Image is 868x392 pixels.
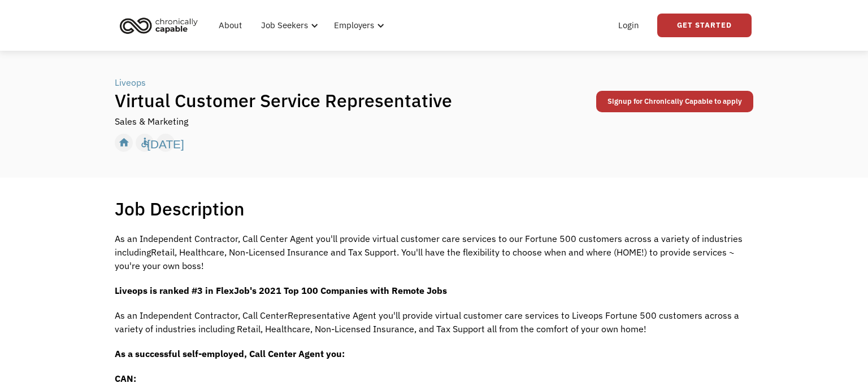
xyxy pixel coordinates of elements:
h1: Job Description [115,197,245,220]
a: Login [611,7,646,43]
strong: CAN: [115,373,136,384]
a: Signup for Chronically Capable to apply [596,91,753,112]
div: Liveops [115,76,146,89]
div: Job Seekers [254,7,322,43]
p: As an Independent Contractor, Call Center Agent you'll provide virtual customer care services to ... [115,232,753,272]
a: Liveops [115,76,149,89]
div: home [118,134,130,151]
a: Get Started [657,14,752,37]
div: Employers [334,19,374,32]
h1: Virtual Customer Service Representative [115,89,594,112]
div: [DATE] [147,134,184,151]
div: Job Seekers [261,19,308,32]
a: home [116,13,206,38]
a: About [212,7,249,43]
div: accessible [139,134,151,151]
div: Sales & Marketing [115,114,188,128]
strong: Liveops is ranked #3 in FlexJob's 2021 Top 100 Companies with Remote Jobs [115,285,447,296]
strong: As a successful self-employed, Call Center Agent you: [115,348,345,359]
p: As an Independent Contractor, Call CenterRepresentative Agent you'll provide virtual customer car... [115,309,753,336]
img: Chronically Capable logo [116,13,201,38]
div: Employers [327,7,388,43]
